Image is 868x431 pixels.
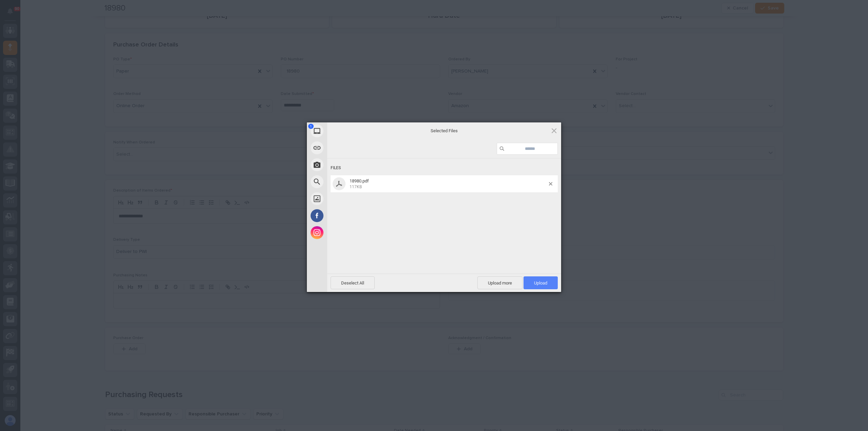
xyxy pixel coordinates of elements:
[307,224,388,241] div: Instagram
[477,276,522,289] span: Upload more
[550,127,558,134] span: Click here or hit ESC to close picker
[307,156,388,173] div: Take Photo
[331,276,375,289] span: Deselect All
[348,178,549,190] span: 18980.pdf
[524,276,558,289] span: Upload
[376,128,512,134] span: Selected Files
[308,124,314,129] span: 1
[307,122,388,139] div: My Device
[307,173,388,190] div: Web Search
[307,207,388,224] div: Facebook
[350,184,362,189] span: 117KB
[307,139,388,156] div: Link (URL)
[534,280,547,286] span: Upload
[307,190,388,207] div: Unsplash
[350,178,369,183] span: 18980.pdf
[331,162,558,174] div: Files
